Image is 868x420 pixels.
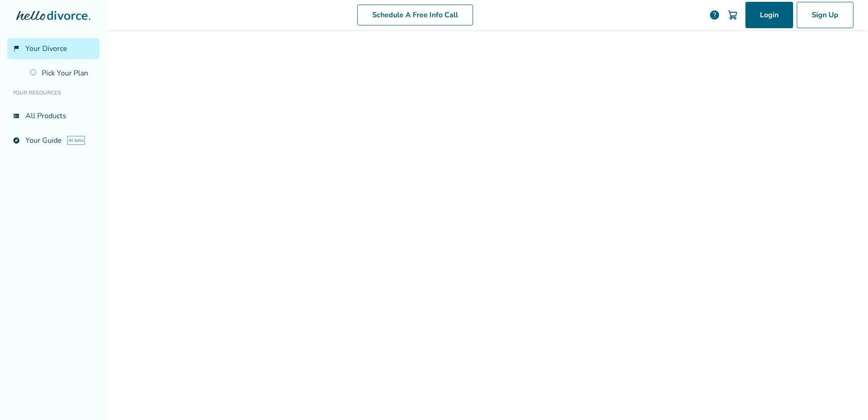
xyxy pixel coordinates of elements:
a: Login [745,2,793,28]
li: Your Resources [7,84,99,102]
span: AI beta [67,136,85,145]
a: Sign Up [797,2,853,28]
a: view_listAll Products [7,105,99,126]
span: view_list [13,112,20,120]
a: flag_2Your Divorce [7,38,99,59]
span: flag_2 [13,45,20,52]
a: help [709,10,720,20]
a: Schedule A Free Info Call [357,5,473,25]
span: Your Divorce [25,44,67,54]
img: Cart [727,10,738,20]
span: explore [13,137,20,144]
a: Pick Your Plan [25,63,99,84]
a: exploreYour GuideAI beta [7,130,99,151]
